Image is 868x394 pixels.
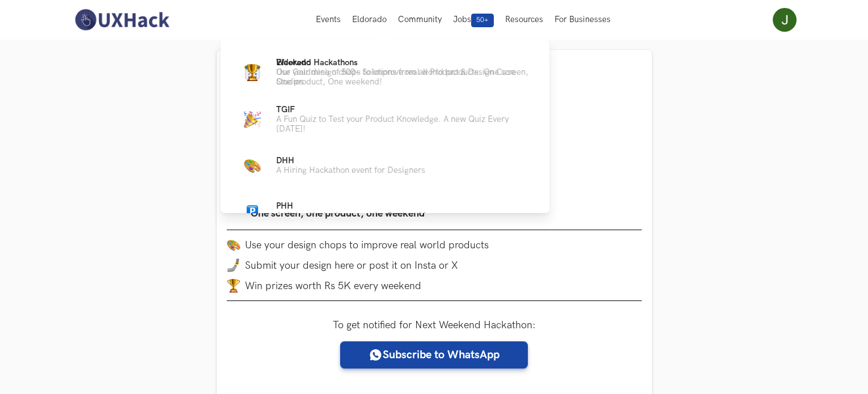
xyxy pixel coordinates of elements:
li: Win prizes worth Rs 5K every weekend [227,279,642,293]
img: mobile-in-hand.png [227,259,240,272]
label: To get notified for Next Weekend Hackathon: [333,319,536,331]
span: Submit your design here or post it on Insta or X [245,260,458,272]
img: trophy.png [227,279,240,293]
a: ParkingPHHA Hiring Hackathon event for Product Managers [239,197,531,224]
span: PHH [276,201,293,211]
img: Party cap [244,111,261,128]
span: DHH [276,156,294,166]
a: Subscribe to WhatsApp [340,341,528,368]
img: Trophy [244,64,261,81]
img: Your profile pic [773,8,797,32]
span: TGIF [276,105,295,115]
h3: One screen, one product, one weekend [251,206,428,222]
a: TrophyEldoradoOur Goldmine of 500+ Solutions from all Product & Design Case Studies [239,58,531,87]
p: A Hiring Hackathon event for Designers [276,166,425,175]
span: 50+ [471,14,494,27]
p: A Fun Quiz to Test your Product Knowledge. A new Quiz Every [DATE]! [276,115,531,134]
a: Color PaletteDHHA Hiring Hackathon event for Designers [239,152,531,179]
span: Eldorado [276,58,311,67]
p: A Hiring Hackathon event for Product Managers [276,211,456,221]
img: Parking [247,205,258,217]
img: palette.png [227,238,240,252]
p: Our Goldmine of 500+ Solutions from all Product & Design Case Studies [276,67,531,87]
img: UXHack-logo.png [71,8,172,32]
a: Party capTGIFA Fun Quiz to Test your Product Knowledge. A new Quiz Every [DATE]! [239,105,531,134]
img: Color Palette [244,157,261,174]
li: Use your design chops to improve real world products [227,238,642,252]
